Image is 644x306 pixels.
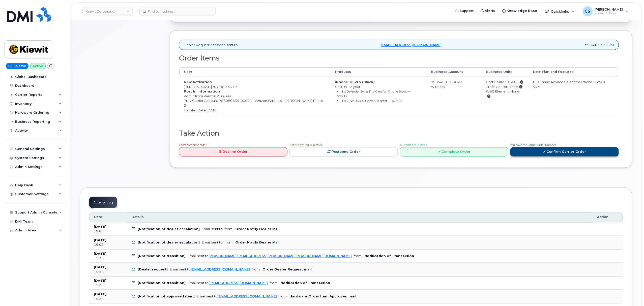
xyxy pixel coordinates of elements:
[82,7,133,16] a: Kiewit Corporation
[94,297,123,301] div: 15:35
[510,147,619,157] a: Confirm Carrier Order
[191,267,250,271] a: [EMAIL_ADDRESS][DOMAIN_NAME]
[202,240,223,244] div: Email sent to
[280,281,330,285] b: Notification of Transaction
[184,89,326,94] dt: Port In Information
[94,279,106,283] b: [DATE]
[593,212,623,223] th: Action
[485,8,495,13] span: Alerts
[289,294,356,298] b: Hardware Order Item Approved mail
[331,76,426,115] td: $30.99 - 2 year
[138,281,186,285] b: [Notification of transition]
[341,99,402,103] small: 1 x 20W USB-C Power Adapter — $19.00
[138,227,200,231] b: [Notification of dealer escalation]
[279,294,287,298] span: from:
[179,130,619,137] h2: Take Action
[337,89,411,98] small: 1 x Defender Series Pro Case for iPhone Black — $58.12
[179,147,287,157] a: Decline Order
[94,265,106,269] b: [DATE]
[132,215,144,219] span: Details
[179,67,331,76] th: User
[510,143,556,147] span: You have the Carrier Order Number
[138,240,200,244] b: [Notification of dealer escalation]
[202,227,223,231] div: Email sent to
[400,147,508,157] a: Complete Order
[235,227,280,231] b: Order Notify Dealer Mail
[209,281,268,285] a: [EMAIL_ADDRESS][DOMAIN_NAME]
[94,215,102,219] span: Date
[459,8,474,13] span: Support
[225,227,233,231] span: from:
[170,267,250,271] div: Email sent to
[289,147,398,157] a: Postpone Order
[252,267,260,271] span: from:
[400,143,427,147] span: All Items are in stock
[486,80,524,84] div: Cost Center: 15605
[94,256,123,261] div: 15:35
[94,252,106,256] b: [DATE]
[184,80,212,84] strong: New Activation
[585,8,591,14] span: CS
[354,254,362,258] span: from:
[138,254,186,258] b: [Notification of transition]
[179,143,207,147] span: Can't complete order
[209,254,352,258] a: [PERSON_NAME][EMAIL_ADDRESS][PERSON_NAME][PERSON_NAME][DOMAIN_NAME]
[270,281,278,285] span: from:
[595,7,623,11] span: [PERSON_NAME]
[94,283,123,288] div: 15:35
[486,84,524,89] div: Profit Center: None
[579,6,632,16] div: Chris Smith
[225,240,233,244] span: from:
[499,6,541,16] a: Knowledge Base
[595,11,623,15] span: Super Admin
[179,54,619,62] h2: Order Items
[452,6,477,16] a: Support
[481,67,529,76] th: Business Units
[477,6,499,16] a: Alerts
[188,281,268,285] div: Email sent to
[94,292,106,296] b: [DATE]
[197,294,277,298] div: Email sent to
[94,229,123,234] div: 19:00
[381,43,442,47] a: [EMAIL_ADDRESS][DOMAIN_NAME]
[507,8,537,13] span: Knowledge Base
[94,225,106,229] b: [DATE]
[551,9,569,13] span: Quicklinks
[529,76,619,115] td: Bus Enhnc Advncd Select for iPhone 5G/5G+ VVM
[289,143,323,147] span: Not everything is in stock
[262,267,312,271] b: Order Dealer Request mail
[331,67,426,76] th: Products
[235,240,280,244] b: Order Notify Dealer Mail
[335,80,375,84] strong: iPhone 16 Pro (Black)
[227,85,237,89] span: 5417
[364,254,414,258] b: Notification of Transaction
[94,270,123,274] div: 15:35
[138,294,195,298] b: [Notification of approved item]
[622,284,640,302] iframe: Messenger Launcher
[541,6,578,16] div: Quicklinks
[139,7,216,16] input: Find something...
[179,76,331,115] td: [PERSON_NAME]
[184,94,326,112] dd: Port In from Verizon Wireless Prev Carrier Account 786080835-00001 - Verizon Wireless - [PERSON_N...
[486,89,524,98] div: WBS Element: None
[94,242,123,247] div: 19:00
[138,267,168,271] b: [Dealer request]
[94,238,106,242] b: [DATE]
[219,85,227,89] span: 980
[212,85,237,89] span: 707
[179,40,619,50] div: Dealer Request has been sent to at [DATE] 3:35 PM
[426,76,481,115] td: 990540011 - AT&T Wireless
[426,67,481,76] th: Business Account
[529,67,619,76] th: Rate Plan and Features
[188,254,352,258] div: Email sent to
[218,294,277,298] a: [EMAIL_ADDRESS][DOMAIN_NAME]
